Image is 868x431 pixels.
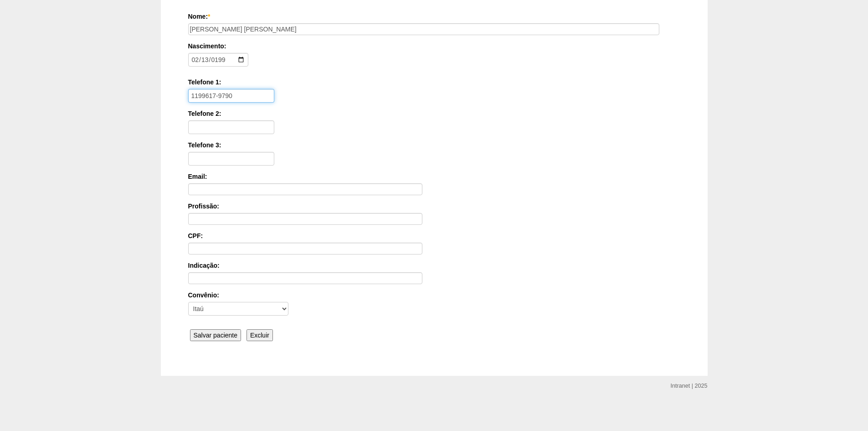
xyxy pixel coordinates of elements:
label: Profissão: [188,202,680,211]
label: Indicação: [188,261,680,270]
div: Intranet | 2025 [671,381,708,390]
label: Telefone 1: [188,78,680,87]
label: Email: [188,172,680,181]
label: Telefone 3: [188,140,680,150]
label: Nome: [188,12,680,21]
input: Excluir [247,329,273,341]
input: Salvar paciente [190,329,241,341]
label: Convênio: [188,291,680,300]
label: Telefone 2: [188,109,680,118]
label: Nascimento: [188,42,677,51]
span: Este campo é obrigatório. [208,13,210,20]
label: CPF: [188,231,680,240]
